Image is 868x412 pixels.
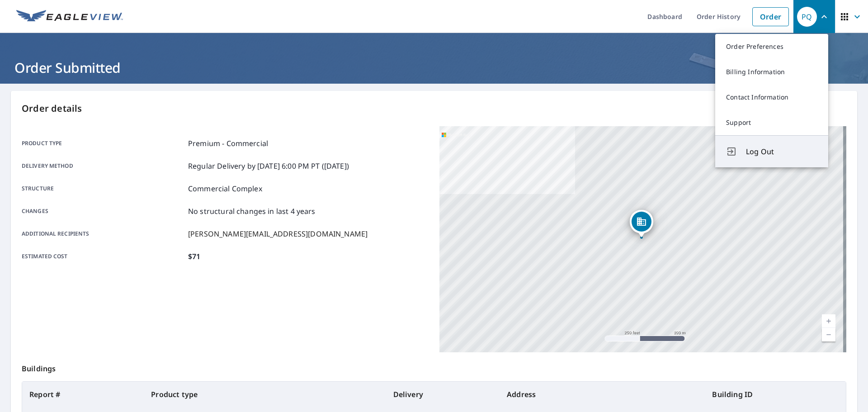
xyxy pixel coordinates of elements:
[22,251,184,262] p: Estimated cost
[188,251,200,262] p: $71
[715,110,828,135] a: Support
[715,59,828,85] a: Billing Information
[715,85,828,110] a: Contact Information
[188,206,316,217] p: No structural changes in last 4 years
[22,161,184,171] p: Delivery method
[22,183,184,194] p: Structure
[22,228,184,239] p: Additional recipients
[22,206,184,217] p: Changes
[822,314,835,328] a: Current Level 17, Zoom In
[16,10,123,24] img: EV Logo
[715,135,828,167] button: Log Out
[188,138,268,149] p: Premium - Commercial
[500,382,705,407] th: Address
[188,183,262,194] p: Commercial Complex
[797,7,817,27] div: PQ
[386,382,500,407] th: Delivery
[715,34,828,59] a: Order Preferences
[144,382,386,407] th: Product type
[630,210,653,238] div: Dropped pin, building 1, Commercial property, 3516 Matilda St Dallas, TX 75206
[746,146,817,157] span: Log Out
[822,328,835,341] a: Current Level 17, Zoom Out
[22,102,846,115] p: Order details
[22,352,846,381] p: Buildings
[188,161,349,171] p: Regular Delivery by [DATE] 6:00 PM PT ([DATE])
[752,7,789,26] a: Order
[188,228,368,239] p: [PERSON_NAME][EMAIL_ADDRESS][DOMAIN_NAME]
[705,382,846,407] th: Building ID
[11,58,857,77] h1: Order Submitted
[22,138,184,149] p: Product type
[22,382,144,407] th: Report #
